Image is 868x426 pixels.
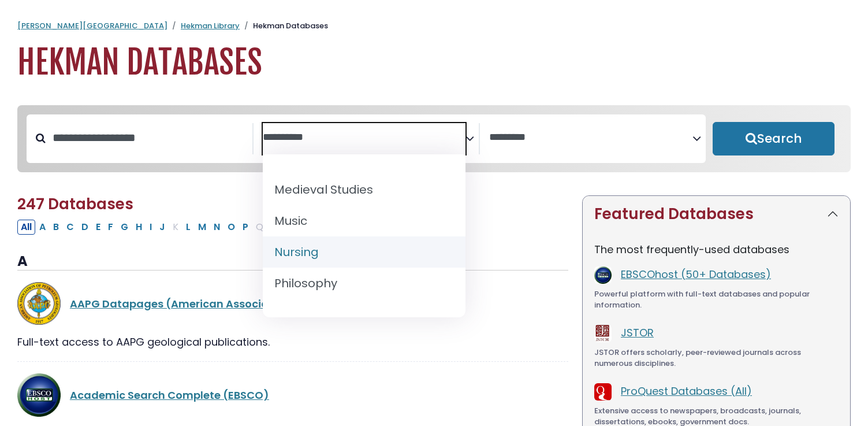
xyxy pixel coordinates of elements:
[263,174,465,205] li: Medieval Studies
[182,220,194,235] button: Filter Results L
[70,297,427,311] a: AAPG Datapages (American Association of Petroleum Geologists)
[70,388,269,402] a: Academic Search Complete (EBSCO)
[195,220,210,235] button: Filter Results M
[17,20,167,31] a: [PERSON_NAME][GEOGRAPHIC_DATA]
[63,220,77,235] button: Filter Results C
[224,220,239,235] button: Filter Results O
[239,220,252,235] button: Filter Results P
[156,220,169,235] button: Filter Results J
[17,219,407,234] div: Alpha-list to filter by first letter of database name
[46,128,252,147] input: Search database by title or keyword
[583,196,850,232] button: Featured Databases
[621,267,771,281] a: EBSCOhost (50+ Databases)
[489,132,692,144] textarea: Search
[132,220,146,235] button: Filter Results H
[17,20,851,32] nav: breadcrumb
[713,122,835,155] button: Submit for Search Results
[17,253,568,271] h3: A
[263,299,465,330] li: Physics
[263,268,465,299] li: Philosophy
[594,347,839,369] div: JSTOR offers scholarly, peer-reviewed journals across numerous disciplines.
[92,220,104,235] button: Filter Results E
[50,220,62,235] button: Filter Results B
[263,236,465,268] li: Nursing
[181,20,240,31] a: Hekman Library
[17,220,35,235] button: All
[621,325,654,340] a: JSTOR
[210,220,223,235] button: Filter Results N
[594,288,839,311] div: Powerful platform with full-text databases and popular information.
[263,132,466,144] textarea: Search
[263,205,465,236] li: Music
[17,105,851,172] nav: Search filters
[17,43,851,82] h1: Hekman Databases
[621,384,752,398] a: ProQuest Databases (All)
[105,220,117,235] button: Filter Results F
[36,220,49,235] button: Filter Results A
[146,220,155,235] button: Filter Results I
[17,334,568,350] div: Full-text access to AAPG geological publications.
[17,194,133,214] span: 247 Databases
[117,220,132,235] button: Filter Results G
[594,242,839,257] p: The most frequently-used databases
[240,20,328,32] li: Hekman Databases
[78,220,92,235] button: Filter Results D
